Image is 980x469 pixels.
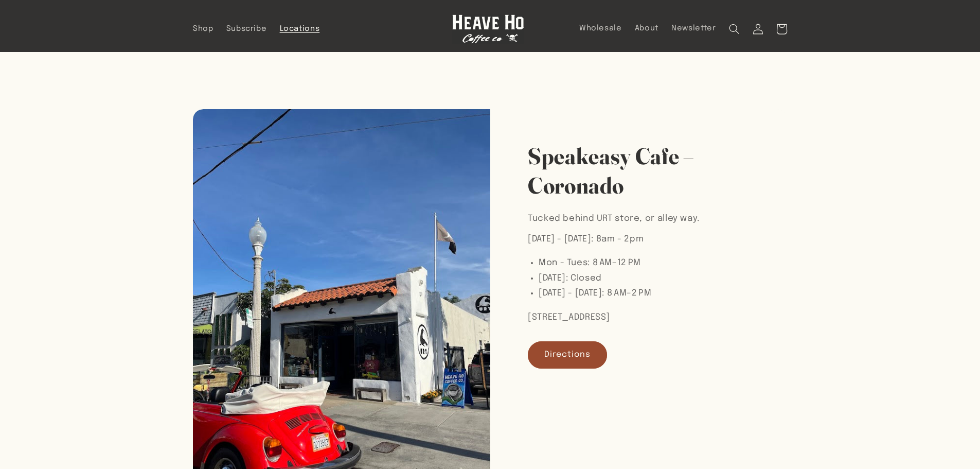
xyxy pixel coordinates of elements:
a: About [628,17,665,40]
a: Shop [186,18,220,40]
a: Wholesale [573,17,628,40]
span: Wholesale [579,24,622,33]
span: About [635,24,658,33]
span: Shop [193,24,213,34]
p: [DATE] - [DATE]: 8am - 2pm [528,232,700,247]
img: Heave Ho Coffee Co [452,14,524,44]
summary: Search [722,17,746,41]
li: Mon - Tues: 8 AM–12 PM [539,255,700,271]
a: Subscribe [220,18,273,40]
p: Tucked behind URT store, or alley way. [528,211,700,227]
a: Directions [528,341,607,369]
h2: Speakeasy Cafe – Coronado [528,142,750,200]
span: Subscribe [226,24,267,34]
li: [DATE] - [DATE]: 8 AM–2 PM [539,286,700,301]
li: [DATE]: Closed [539,271,700,286]
p: [STREET_ADDRESS] [528,310,700,325]
span: Locations [280,24,320,34]
span: Newsletter [671,24,716,33]
a: Locations [273,18,326,40]
a: Newsletter [665,17,723,40]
